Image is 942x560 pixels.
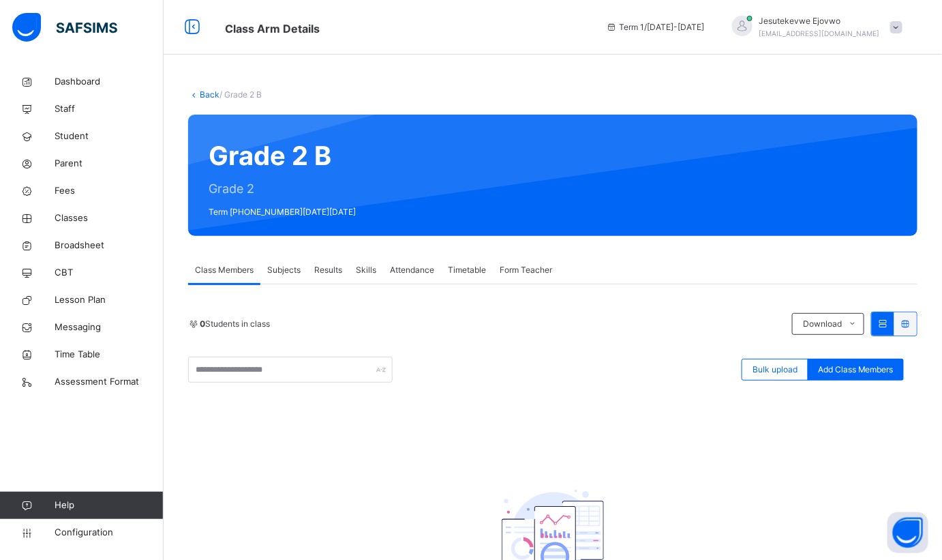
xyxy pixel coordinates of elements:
[753,364,797,376] span: Bulk upload
[200,89,219,100] a: Back
[356,264,376,276] span: Skills
[500,264,552,276] span: Form Teacher
[887,512,928,553] button: Open asap
[55,348,164,362] span: Time Table
[314,264,342,276] span: Results
[200,318,270,330] span: Students in class
[55,526,163,540] span: Configuration
[219,89,262,100] span: / Grade 2 B
[55,293,164,307] span: Lesson Plan
[55,184,164,198] span: Fees
[759,15,880,27] span: Jesutekevwe Ejovwo
[55,130,164,143] span: Student
[818,364,894,376] span: Add Class Members
[718,15,909,40] div: JesutekevweEjovwo
[55,375,164,389] span: Assessment Format
[55,211,164,225] span: Classes
[267,264,301,276] span: Subjects
[55,102,164,116] span: Staff
[55,266,164,280] span: CBT
[200,319,205,329] b: 0
[55,321,164,334] span: Messaging
[12,13,117,42] img: safsims
[225,22,320,35] span: Class Arm Details
[759,29,880,38] span: [EMAIL_ADDRESS][DOMAIN_NAME]
[55,157,164,171] span: Parent
[55,239,164,252] span: Broadsheet
[195,264,254,276] span: Class Members
[803,318,842,330] span: Download
[55,75,164,89] span: Dashboard
[606,21,705,33] span: session/term information
[55,499,163,512] span: Help
[448,264,486,276] span: Timetable
[390,264,434,276] span: Attendance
